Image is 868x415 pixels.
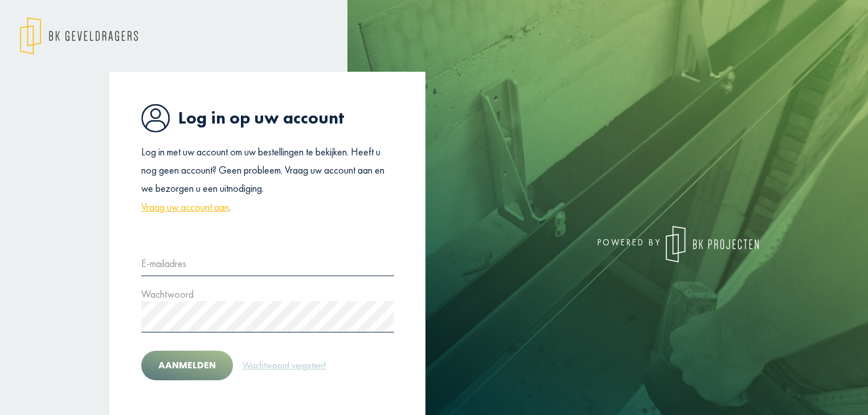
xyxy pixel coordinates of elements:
[141,104,170,133] img: icon
[20,17,138,55] img: logo
[242,358,327,373] a: Wachtwoord vergeten?
[443,226,759,262] div: powered by
[141,198,229,216] a: Vraag uw account aan
[141,143,394,217] p: Log in met uw account om uw bestellingen te bekijken. Heeft u nog geen account? Geen probleem. Vr...
[666,226,759,262] img: logo
[141,285,194,303] label: Wachtwoord
[141,351,233,380] button: Aanmelden
[141,104,394,133] h1: Log in op uw account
